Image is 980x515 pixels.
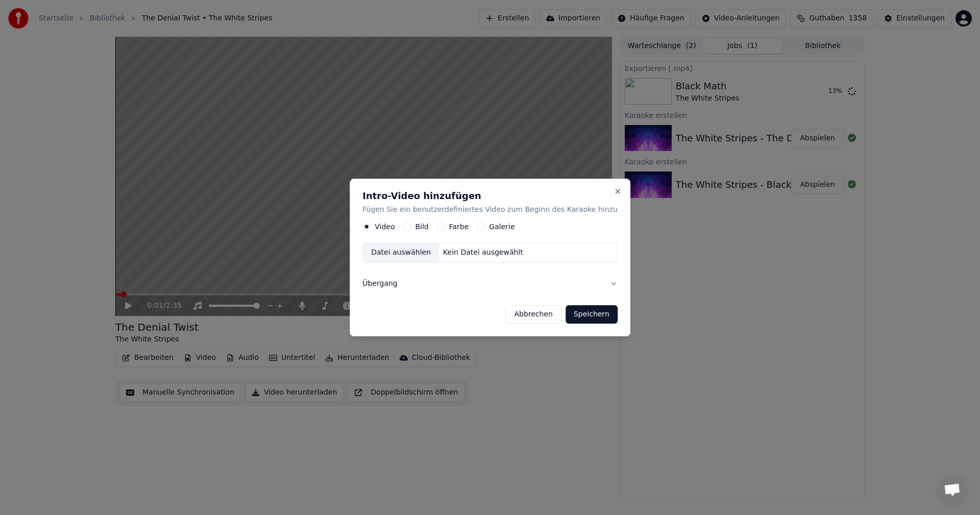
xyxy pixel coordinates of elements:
label: Video [375,224,395,231]
button: Übergang [362,271,618,297]
label: Bild [415,224,428,231]
p: Fügen Sie ein benutzerdefiniertes Video zum Beginn des Karaoke hinzu [362,205,618,215]
button: Speichern [566,305,618,324]
button: Abbrechen [505,305,561,324]
div: Kein Datei ausgewählt [439,248,527,258]
div: Datei auswählen [363,244,439,262]
label: Farbe [449,224,469,231]
h2: Intro-Video hinzufügen [362,191,618,201]
label: Galerie [489,224,514,231]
